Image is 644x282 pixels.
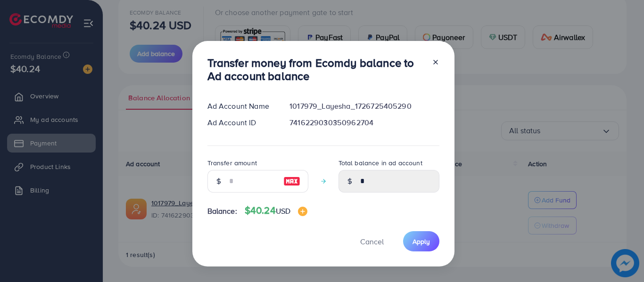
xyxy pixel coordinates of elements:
h3: Transfer money from Ecomdy balance to Ad account balance [207,56,424,83]
img: image [298,207,307,216]
div: 1017979_Layesha_1726725405290 [282,101,446,112]
label: Transfer amount [207,158,257,168]
span: Balance: [207,206,237,217]
span: USD [276,206,290,216]
h4: $40.24 [245,205,307,217]
img: image [283,176,300,187]
label: Total balance in ad account [339,158,422,168]
button: Apply [403,231,439,251]
div: 7416229030350962704 [282,117,446,128]
div: Ad Account ID [200,117,282,128]
div: Ad Account Name [200,101,282,112]
span: Cancel [360,236,384,247]
span: Apply [413,237,430,246]
button: Cancel [348,231,396,251]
